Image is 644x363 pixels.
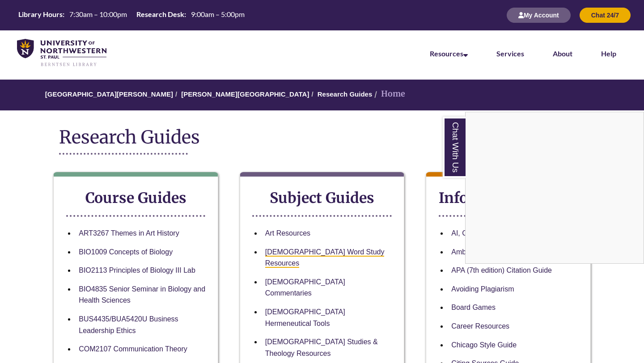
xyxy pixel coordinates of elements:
img: UNWSP Library Logo [17,39,106,67]
iframe: Chat Widget [466,112,644,263]
div: Chat With Us [465,112,644,264]
a: Help [601,49,616,58]
a: Services [496,49,524,58]
a: About [553,49,572,58]
a: Chat With Us [443,117,466,178]
a: Resources [430,49,468,58]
